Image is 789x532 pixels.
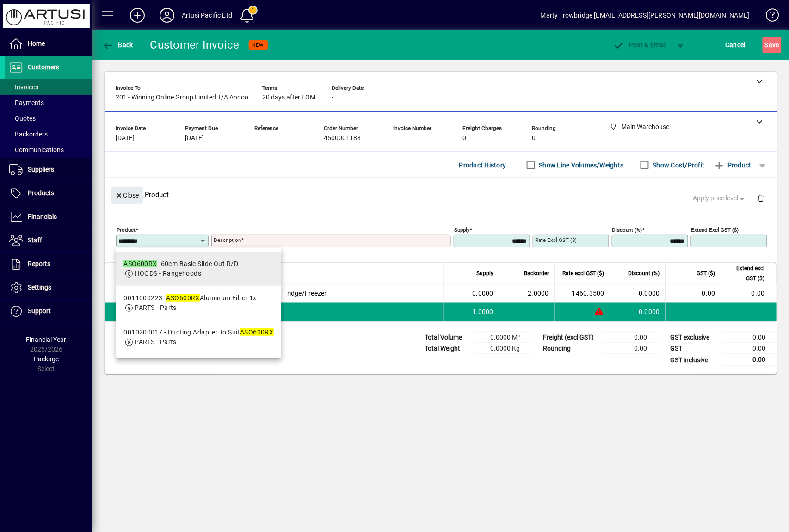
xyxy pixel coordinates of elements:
[123,259,238,269] div: - 60cm Basic Slide Out R/D
[765,41,769,49] span: S
[5,79,92,95] a: Invoices
[750,187,772,209] button: Delete
[116,94,248,101] span: 201 - Winning Online Group Limited T/A Andoo
[254,135,256,142] span: -
[9,115,36,122] span: Quotes
[5,300,92,323] a: Support
[723,37,748,53] button: Cancel
[459,158,506,173] span: Product History
[105,178,777,211] div: Product
[253,42,264,48] span: NEW
[28,166,54,173] span: Suppliers
[111,187,143,204] button: Close
[28,40,45,47] span: Home
[393,135,395,142] span: -
[28,284,51,291] span: Settings
[182,8,232,23] div: Artusi Pacific Ltd
[28,189,54,197] span: Products
[759,2,777,32] a: Knowledge Base
[262,94,315,101] span: 20 days after EOM
[721,284,777,303] td: 0.00
[26,336,67,343] span: Financial Year
[690,190,751,207] button: Apply price level
[185,135,204,142] span: [DATE]
[456,157,510,173] button: Product History
[152,7,182,24] button: Profile
[116,286,281,320] mat-option: 0011000223 - ASO600RX Aluminum Filter 1x
[693,193,747,203] span: Apply price level
[166,294,200,302] em: ASO600RX
[92,37,143,53] app-page-header-button: Back
[109,191,145,199] app-page-header-button: Close
[9,146,64,154] span: Communications
[34,355,59,363] span: Package
[562,268,604,278] span: Rate excl GST ($)
[5,229,92,252] a: Staff
[524,268,549,278] span: Backorder
[535,237,577,243] mat-label: Rate excl GST ($)
[5,126,92,142] a: Backorders
[5,111,92,126] a: Quotes
[666,332,721,343] td: GST exclusive
[5,182,92,205] a: Products
[629,41,634,49] span: P
[123,7,152,24] button: Add
[28,236,42,244] span: Staff
[5,32,92,56] a: Home
[538,343,603,354] td: Rounding
[476,268,493,278] span: Supply
[475,343,531,354] td: 0.0000 Kg
[9,99,44,106] span: Payments
[5,95,92,111] a: Payments
[115,188,139,203] span: Close
[721,354,777,366] td: 0.00
[666,284,721,303] td: 0.00
[214,237,241,243] mat-label: Description
[726,37,746,52] span: Cancel
[9,83,38,91] span: Invoices
[561,289,604,298] div: 1460.3500
[135,270,201,277] span: HOODS - Rangehoods
[537,161,624,170] label: Show Line Volumes/Weights
[750,194,772,202] app-page-header-button: Delete
[332,94,333,101] span: -
[666,343,721,354] td: GST
[609,37,672,53] button: Post & Email
[603,343,659,354] td: 0.00
[691,227,739,233] mat-label: Extend excl GST ($)
[462,135,466,142] span: 0
[532,135,536,142] span: 0
[123,328,273,337] div: 0010200017 - Ducting Adapter To Suit
[651,161,705,170] label: Show Cost/Profit
[721,343,777,354] td: 0.00
[721,332,777,343] td: 0.00
[28,260,50,267] span: Reports
[150,37,240,52] div: Customer Invoice
[473,289,494,298] span: 0.0000
[538,332,603,343] td: Freight (excl GST)
[420,343,475,354] td: Total Weight
[666,354,721,366] td: GST inclusive
[541,8,750,23] div: Marty Trowbridge [EMAIL_ADDRESS][PERSON_NAME][DOMAIN_NAME]
[727,263,765,284] span: Extend excl GST ($)
[528,289,549,298] span: 2.0000
[28,63,59,71] span: Customers
[5,158,92,181] a: Suppliers
[697,268,715,278] span: GST ($)
[610,284,666,303] td: 0.0000
[123,293,257,303] div: 0011000223 - Aluminum Filter 1x
[102,41,133,49] span: Back
[420,332,475,343] td: Total Volume
[28,307,51,315] span: Support
[9,130,48,138] span: Backorders
[5,205,92,229] a: Financials
[324,135,361,142] span: 4500001188
[28,213,57,220] span: Financials
[5,276,92,299] a: Settings
[240,328,274,336] em: ASO600RX
[454,227,469,233] mat-label: Supply
[5,253,92,276] a: Reports
[475,332,531,343] td: 0.0000 M³
[613,41,667,49] span: ost & Email
[5,142,92,158] a: Communications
